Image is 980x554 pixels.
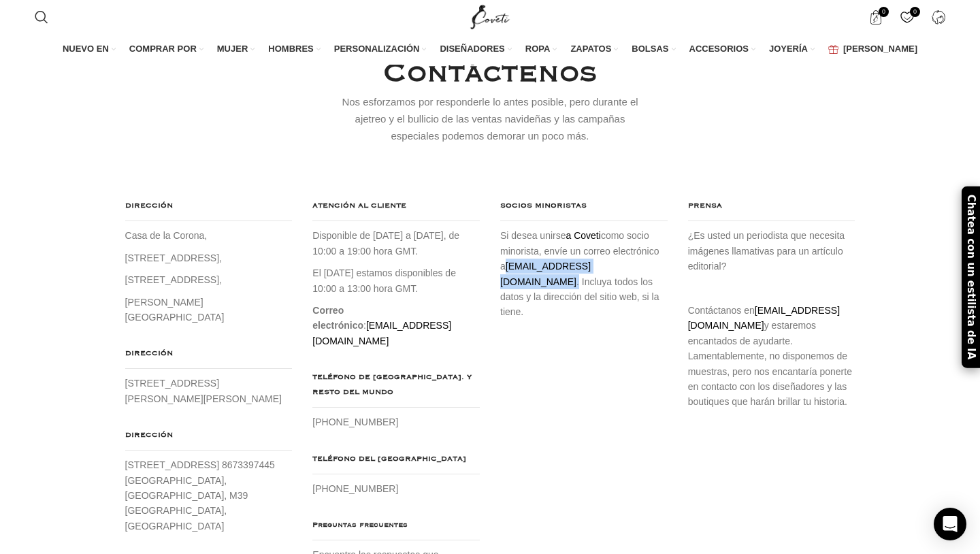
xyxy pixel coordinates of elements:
a: HOMBRES [268,35,320,64]
img: Bolsa de regalo [828,45,838,54]
font: Nos esforzamos por responderle lo antes posible, pero durante el ajetreo y el bullicio de las ven... [342,96,638,142]
font: PRENSA [688,203,722,208]
a: COMPRAR POR [129,35,203,64]
font: Casa de la Corona, [125,230,208,241]
font: Contáctenos [383,63,598,84]
a: DISEÑADORES [440,35,511,64]
font: : [363,320,366,331]
font: Correo electrónico [312,305,363,331]
font: [PHONE_NUMBER] [312,483,398,494]
a: Buscar [28,3,55,31]
font: [PHONE_NUMBER] [312,417,398,427]
font: y estaremos encantados de ayudarte. Lamentablemente, no disponemos de muestras, pero nos encantar... [688,320,852,407]
font: MUJER [217,44,248,54]
font: DIRECCIÓN [125,433,173,438]
font: . Incluya todos los datos y la dirección del sitio web, si la tiene. [500,276,659,318]
a: MUJER [217,35,255,64]
a: [PERSON_NAME] [828,35,917,64]
font: Si desea unirse [500,230,566,241]
font: [STREET_ADDRESS][PERSON_NAME][PERSON_NAME] [125,378,282,404]
font: Preguntas frecuentes [312,523,408,527]
font: Contáctanos en [688,305,755,316]
font: SOCIOS MINORISTAS [500,203,587,208]
a: PERSONALIZACIÓN [334,35,427,64]
font: [STREET_ADDRESS], [125,274,222,285]
font: [GEOGRAPHIC_DATA], [GEOGRAPHIC_DATA] [125,505,227,531]
font: TELÉFONO DE [GEOGRAPHIC_DATA]. Y RESTO DEL MUNDO [312,375,472,395]
font: [GEOGRAPHIC_DATA], [GEOGRAPHIC_DATA], M39 [125,475,248,501]
div: Abrir Intercom Messenger [934,508,966,540]
div: Navegación principal [28,35,952,64]
font: ATENCIÓN AL CLIENTE [312,203,406,208]
font: [PERSON_NAME] [843,44,917,54]
font: DIRECCIÓN [125,203,173,208]
a: Logotipo del sitio [468,11,513,22]
a: NUEVO EN [63,35,116,64]
a: JOYERÍA [769,35,815,64]
font: JOYERÍA [769,44,808,54]
font: NUEVO EN [63,44,109,54]
font: ZAPATOS [570,44,611,54]
font: Disponible de [DATE] a [DATE], de 10:00 a 19:00 hora GMT. [312,230,459,256]
font: HOMBRES [268,44,313,54]
div: Mi lista de deseos [893,3,921,31]
a: BOLSAS [632,35,675,64]
font: 0 [882,8,885,15]
font: PERSONALIZACIÓN [334,44,420,54]
font: ROPA [525,44,551,54]
a: [EMAIL_ADDRESS][DOMAIN_NAME] [500,261,591,287]
font: DIRECCIÓN [125,351,173,356]
a: 0 [893,3,921,31]
font: TELÉFONO DEL [GEOGRAPHIC_DATA] [312,457,466,461]
font: DISEÑADORES [440,44,504,54]
a: ZAPATOS [570,35,618,64]
a: a Coveti [566,230,601,241]
font: 0 [913,8,917,15]
font: COMPRAR POR [129,44,197,54]
font: BOLSAS [632,44,668,54]
a: [EMAIL_ADDRESS][DOMAIN_NAME] [688,305,840,331]
a: ACCESORIOS [689,35,755,64]
a: ROPA [525,35,557,64]
font: ¿Es usted un periodista que necesita imágenes llamativas para un artículo editorial? [688,230,845,272]
font: ACCESORIOS [689,44,749,54]
font: El [DATE] estamos disponibles de 10:00 a 13:00 hora GMT. [312,267,456,293]
a: 0 [862,3,889,31]
font: [STREET_ADDRESS] 8673397445 [125,459,275,470]
a: [EMAIL_ADDRESS][DOMAIN_NAME] [312,320,451,346]
font: [PERSON_NAME][GEOGRAPHIC_DATA] [125,297,225,323]
font: como socio minorista, envíe un correo electrónico a [500,230,659,272]
font: [STREET_ADDRESS], [125,252,222,263]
